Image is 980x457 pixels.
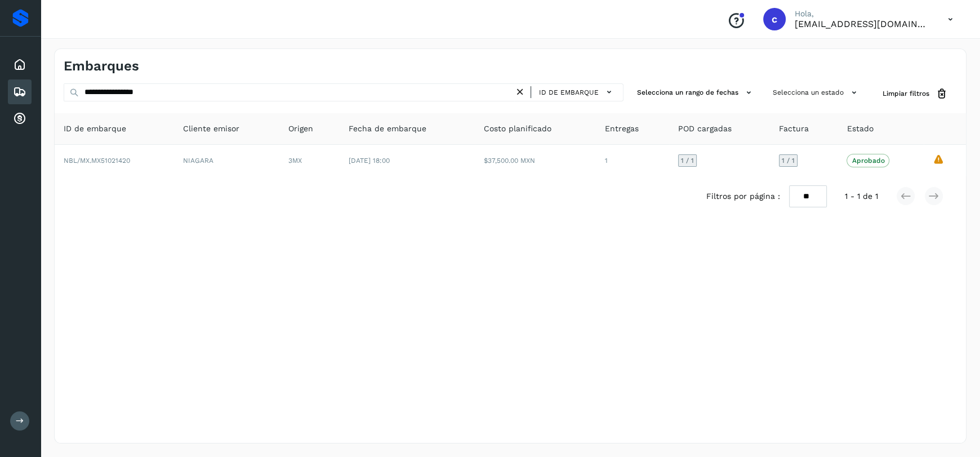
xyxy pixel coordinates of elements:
span: Factura [779,123,809,135]
span: POD cargadas [678,123,732,135]
div: Embarques [8,79,32,104]
span: Costo planificado [484,123,551,135]
button: ID de embarque [536,84,618,100]
td: 1 [596,145,669,176]
div: Inicio [8,52,32,77]
span: Cliente emisor [183,123,239,135]
span: Limpiar filtros [883,88,929,99]
td: 3MX [279,145,339,176]
button: Limpiar filtros [874,83,957,104]
span: Filtros por página : [706,190,780,202]
span: [DATE] 18:00 [349,157,390,165]
button: Selecciona un rango de fechas [632,83,759,102]
h4: Embarques [64,58,139,74]
p: cuentasespeciales8_met@castores.com.mx [795,19,930,29]
p: Hola, [795,9,930,19]
span: ID de embarque [539,87,599,97]
span: 1 / 1 [681,157,694,164]
span: NBL/MX.MX51021420 [64,157,130,165]
span: Fecha de embarque [349,123,426,135]
p: Aprobado [852,157,884,165]
span: ID de embarque [64,123,126,135]
span: Origen [288,123,313,135]
td: $37,500.00 MXN [475,145,596,176]
td: NIAGARA [174,145,279,176]
span: 1 - 1 de 1 [845,190,878,202]
button: Selecciona un estado [768,83,865,102]
div: Cuentas por cobrar [8,107,32,131]
span: Estado [847,123,873,135]
span: 1 / 1 [782,157,795,164]
span: Entregas [605,123,639,135]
